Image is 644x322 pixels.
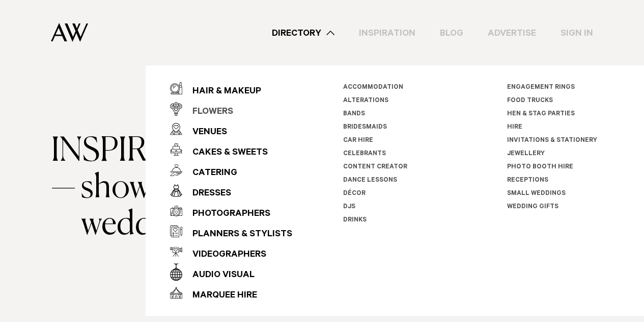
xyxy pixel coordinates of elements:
a: Advertise [475,26,548,40]
a: Photo Booth Hire [507,164,573,171]
a: Accommodation [343,84,403,91]
a: Directory [260,26,347,40]
div: Photographers [182,204,270,225]
a: Hen & Stag Parties [507,111,575,118]
a: Receptions [507,177,548,184]
h1: INSPIRATION [51,133,593,243]
a: Flowers [170,98,292,119]
a: Dance Lessons [343,177,397,184]
a: Bands [343,111,365,118]
span: showcasing the best weddings & photography [81,170,458,243]
a: Cakes & Sweets [170,139,292,160]
a: Photographers [170,201,292,221]
a: Venues [170,119,292,139]
a: Wedding Gifts [507,204,558,211]
a: Audio Visual [170,262,292,282]
a: Invitations & Stationery [507,137,597,144]
a: Small Weddings [507,190,566,197]
div: Hair & Makeup [182,82,261,102]
a: Food Trucks [507,97,553,105]
a: Marquee Hire [170,282,292,303]
div: Audio Visual [182,265,255,286]
a: Dresses [170,180,292,201]
a: Celebrants [343,151,386,158]
a: Blog [428,26,475,40]
div: Catering [182,163,237,184]
a: Engagement Rings [507,84,575,91]
div: Marquee Hire [182,286,257,306]
a: Décor [343,190,366,197]
a: Car Hire [343,137,373,144]
a: Hire [507,124,522,131]
a: Planners & Stylists [170,221,292,241]
a: Sign In [548,26,605,40]
a: Inspiration [347,26,428,40]
div: Flowers [182,102,233,122]
div: Cakes & Sweets [182,143,268,163]
img: Auckland Weddings Logo [51,23,88,42]
div: Venues [182,122,227,143]
div: Dresses [182,184,231,204]
a: Content Creator [343,164,407,171]
a: Alterations [343,97,388,105]
a: Videographers [170,241,292,262]
span: — [51,170,76,243]
a: Catering [170,160,292,180]
div: Videographers [182,245,266,265]
a: Hair & Makeup [170,78,292,98]
a: DJs [343,204,355,211]
a: Bridesmaids [343,124,387,131]
div: Planners & Stylists [182,225,292,245]
a: Jewellery [507,151,545,158]
a: Drinks [343,217,367,224]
